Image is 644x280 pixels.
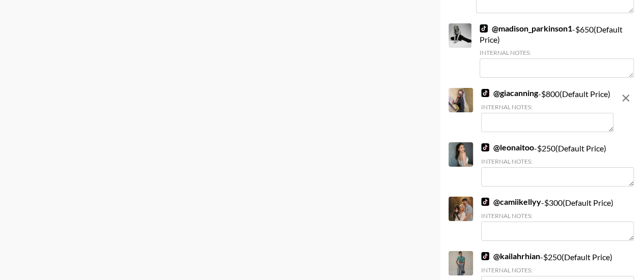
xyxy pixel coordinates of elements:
a: @camiikellyy [481,197,541,207]
a: @madison_parkinson1 [480,23,572,34]
div: Internal Notes: [481,103,613,111]
div: Internal Notes: [481,158,634,165]
div: - $ 250 (Default Price) [481,142,634,186]
div: - $ 800 (Default Price) [481,88,613,132]
img: TikTok [481,143,489,151]
img: TikTok [481,89,489,97]
img: TikTok [481,252,489,260]
div: Internal Notes: [481,212,634,220]
div: - $ 300 (Default Price) [481,197,634,241]
img: TikTok [481,198,489,206]
a: @giacanning [481,88,538,98]
button: remove [615,88,636,108]
div: - $ 650 (Default Price) [480,23,634,78]
div: Internal Notes: [481,266,634,274]
a: @leonaitoo [481,142,534,152]
a: @kailahrhian [481,251,540,261]
img: TikTok [480,24,488,33]
div: Internal Notes: [480,49,634,56]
